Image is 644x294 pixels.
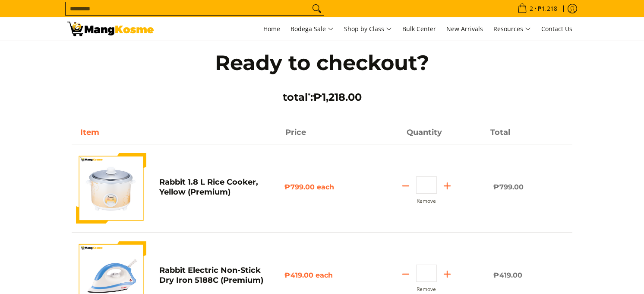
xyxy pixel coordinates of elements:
[493,271,522,279] span: ₱419.00
[493,183,524,191] span: ₱799.00
[493,24,531,35] span: Resources
[398,17,440,41] a: Bulk Center
[537,17,577,41] a: Contact Us
[290,24,334,35] span: Bodega Sale
[537,6,559,12] span: ₱1,218
[541,25,572,33] span: Contact Us
[417,286,436,292] button: Remove
[284,183,334,191] span: ₱799.00 each
[437,267,458,281] button: Add
[67,22,154,36] img: Your Shopping Cart | Mang Kosme
[402,25,436,33] span: Bulk Center
[395,267,416,281] button: Subtract
[489,17,535,41] a: Resources
[395,179,416,193] button: Subtract
[197,50,447,76] h1: Ready to checkout?
[162,17,577,41] nav: Main Menu
[437,179,458,193] button: Add
[76,153,146,224] img: https://mangkosme.com/products/rabbit-1-8-l-rice-cooker-yellow-class-a
[515,4,560,13] span: •
[284,271,333,279] span: ₱419.00 each
[310,2,324,15] button: Search
[313,91,362,103] span: ₱1,218.00
[259,17,284,41] a: Home
[528,6,534,12] span: 2
[159,265,263,285] a: Rabbit Electric Non-Stick Dry Iron 5188C (Premium)
[197,91,447,104] h3: total :
[159,177,258,197] a: Rabbit 1.8 L Rice Cooker, Yellow (Premium)
[286,17,338,41] a: Bodega Sale
[446,25,483,33] span: New Arrivals
[344,24,392,35] span: Shop by Class
[263,25,280,33] span: Home
[417,198,436,204] button: Remove
[340,17,396,41] a: Shop by Class
[442,17,487,41] a: New Arrivals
